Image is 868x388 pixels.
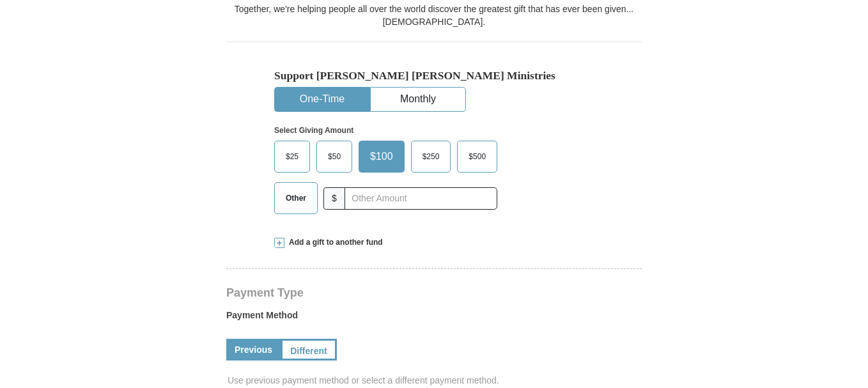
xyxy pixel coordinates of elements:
span: $100 [364,147,399,166]
button: One-Time [275,88,369,111]
span: Add a gift to another fund [284,237,383,248]
span: $25 [279,147,305,166]
span: Use previous payment method or select a different payment method. [228,374,643,387]
span: $ [323,187,345,210]
button: Monthly [371,88,465,111]
span: $250 [416,147,446,166]
strong: Select Giving Amount [274,126,353,135]
span: $50 [322,147,347,166]
a: Different [281,339,337,361]
h4: Payment Type [226,288,642,298]
input: Other Amount [345,187,497,210]
span: Other [279,189,313,208]
span: $500 [462,147,492,166]
a: Previous [226,339,281,361]
h5: Support [PERSON_NAME] [PERSON_NAME] Ministries [274,69,594,82]
label: Payment Method [226,309,642,328]
div: Together, we're helping people all over the world discover the greatest gift that has ever been g... [226,3,642,28]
